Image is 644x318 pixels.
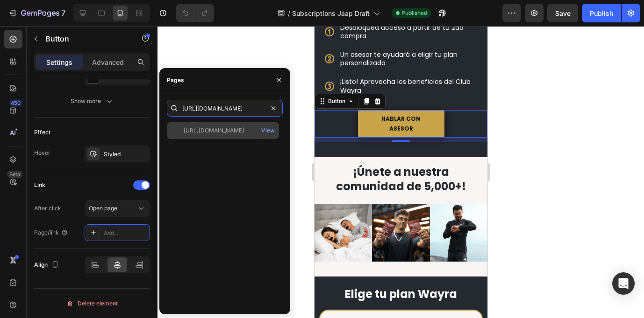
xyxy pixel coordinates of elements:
button: Publish [582,4,621,22]
button: View [261,124,275,137]
span: Save [555,9,571,17]
input: Insert link or search [167,100,283,117]
button: Delete element [34,296,150,311]
div: Add... [104,229,148,237]
strong: ¡Únete a nuestra comunidad de 5,000+! [21,138,151,168]
div: Button [12,71,33,79]
div: After click [34,204,61,213]
div: View [261,126,275,135]
span: / [288,8,290,18]
img: Alt Image [57,178,115,235]
div: Open Intercom Messenger [612,272,635,295]
button: Save [547,4,578,22]
div: Beta [7,171,22,178]
p: Button [45,33,125,44]
p: ¡Listo! Aprovecha los beneficios del Club Wayra [26,51,172,68]
button: <p>HABLAR CON ASESOR</p> [43,84,130,111]
div: Styled [104,150,148,159]
div: Undo/Redo [176,4,214,22]
div: Link [34,181,45,189]
div: Hover [34,149,50,157]
div: Page/link [34,228,68,237]
h2: Elige tu plan Wayra [14,260,159,276]
div: Align [34,259,61,271]
div: Pages [167,76,184,84]
img: Alt Image [115,178,173,235]
div: 450 [9,99,22,107]
p: Settings [46,57,72,67]
div: Delete element [66,298,118,309]
button: Show more [34,93,150,110]
p: Advanced [92,57,124,67]
div: Show more [71,97,114,106]
div: [URL][DOMAIN_NAME] [184,126,244,135]
div: Effect [34,128,50,137]
p: 7 [61,7,65,19]
button: 7 [4,4,70,22]
span: Open page [89,205,117,212]
p: HABLAR CON ASESOR [55,88,119,108]
button: Open page [85,200,150,217]
span: Published [401,9,427,17]
iframe: Design area [315,26,487,318]
span: Subscriptions Jaap Draft [292,8,370,18]
div: Publish [590,8,613,18]
p: Un asesor te ayudará a eligir tu plan personalizado [26,24,172,41]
